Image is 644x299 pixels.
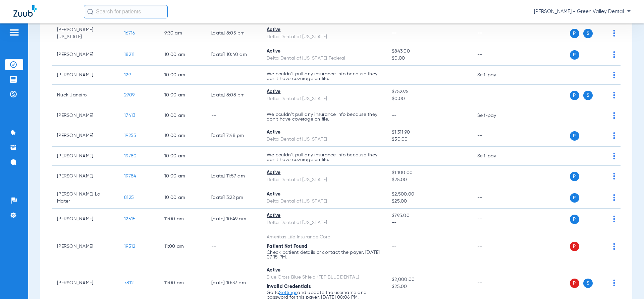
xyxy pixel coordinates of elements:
[570,131,579,141] span: P
[267,153,381,162] p: We couldn’t pull any insurance info because they don’t have coverage on file.
[598,51,605,58] img: x.svg
[598,173,605,179] img: x.svg
[52,209,119,230] td: [PERSON_NAME]
[472,209,517,230] td: --
[159,166,206,187] td: 10:00 AM
[52,106,119,125] td: [PERSON_NAME]
[472,106,517,125] td: Self-pay
[570,193,579,203] span: P
[159,106,206,125] td: 10:00 AM
[570,215,579,224] span: P
[124,217,136,221] span: 12515
[392,169,466,176] span: $1,100.00
[392,276,466,283] span: $2,000.00
[206,209,261,230] td: [DATE] 10:49 AM
[267,95,381,102] div: Delta Dental of [US_STATE]
[392,212,466,219] span: $795.00
[206,85,261,106] td: [DATE] 8:08 PM
[279,290,297,295] a: Settings
[206,187,261,209] td: [DATE] 3:22 PM
[392,113,397,118] span: --
[570,50,579,60] span: P
[610,267,644,299] iframe: Chat Widget
[392,48,466,55] span: $843.00
[124,281,133,285] span: 7812
[13,5,37,17] img: Zuub Logo
[267,284,311,289] span: Invalid Credentials
[598,194,605,201] img: x.svg
[392,136,466,143] span: $50.00
[613,30,615,36] img: group-dot-blue.svg
[124,244,135,249] span: 19512
[392,198,466,205] span: $25.00
[159,147,206,166] td: 10:00 AM
[267,33,381,41] div: Delta Dental of [US_STATE]
[392,55,466,62] span: $0.00
[392,88,466,95] span: $752.95
[392,95,466,102] span: $0.00
[613,112,615,119] img: group-dot-blue.svg
[598,132,605,139] img: x.svg
[613,194,615,201] img: group-dot-blue.svg
[267,250,381,259] p: Check patient details or contact the payer. [DATE] 07:15 PM.
[392,191,466,198] span: $2,500.00
[52,125,119,147] td: [PERSON_NAME]
[472,125,517,147] td: --
[267,244,307,249] span: Patient Not Found
[9,28,19,36] img: hamburger-icon
[159,23,206,44] td: 9:30 AM
[267,136,381,143] div: Delta Dental of [US_STATE]
[52,66,119,85] td: [PERSON_NAME]
[598,92,605,98] img: x.svg
[392,154,397,158] span: --
[598,216,605,222] img: x.svg
[392,176,466,183] span: $25.00
[613,243,615,250] img: group-dot-blue.svg
[159,44,206,66] td: 10:00 AM
[472,85,517,106] td: --
[267,274,381,281] div: Blue Cross Blue Shield (FEP BLUE DENTAL)
[52,166,119,187] td: [PERSON_NAME]
[613,153,615,159] img: group-dot-blue.svg
[206,166,261,187] td: [DATE] 11:57 AM
[583,91,593,100] span: S
[392,283,466,290] span: $25.00
[392,244,397,249] span: --
[570,279,579,288] span: P
[267,88,381,95] div: Active
[267,234,381,241] div: Ameritas Life Insurance Corp.
[159,187,206,209] td: 10:00 AM
[124,31,135,35] span: 16716
[206,66,261,85] td: --
[159,230,206,263] td: 11:00 AM
[124,133,136,138] span: 19255
[613,51,615,58] img: group-dot-blue.svg
[87,9,93,15] img: Search Icon
[598,72,605,78] img: x.svg
[267,219,381,226] div: Delta Dental of [US_STATE]
[206,125,261,147] td: [DATE] 7:48 PM
[534,8,631,15] span: [PERSON_NAME] - Green Valley Dental
[124,73,131,77] span: 129
[598,243,605,250] img: x.svg
[52,23,119,44] td: [PERSON_NAME][US_STATE]
[570,29,579,38] span: P
[267,267,381,274] div: Active
[267,72,381,81] p: We couldn’t pull any insurance info because they don’t have coverage on file.
[392,129,466,136] span: $1,311.90
[124,113,135,118] span: 17413
[159,209,206,230] td: 11:00 AM
[267,212,381,219] div: Active
[267,129,381,136] div: Active
[267,176,381,183] div: Delta Dental of [US_STATE]
[206,147,261,166] td: --
[472,66,517,85] td: Self-pay
[472,23,517,44] td: --
[124,195,134,200] span: 8125
[159,125,206,147] td: 10:00 AM
[159,66,206,85] td: 10:00 AM
[598,280,605,286] img: x.svg
[392,219,466,226] span: --
[52,230,119,263] td: [PERSON_NAME]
